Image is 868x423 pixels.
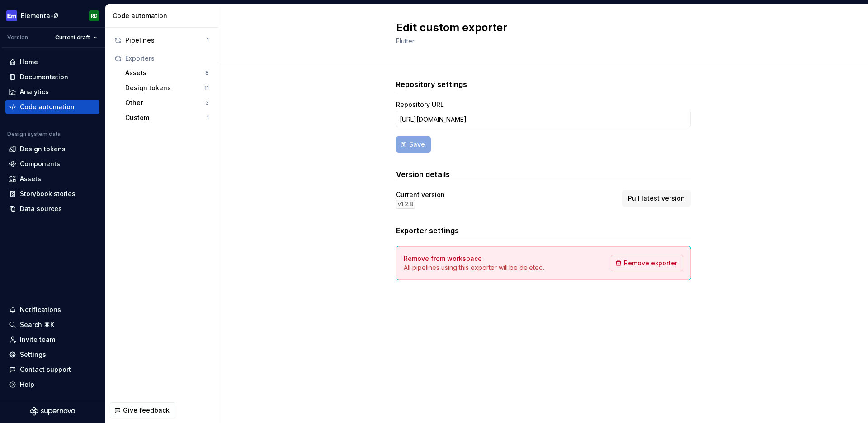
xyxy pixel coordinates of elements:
[7,34,28,41] div: Version
[204,84,209,91] div: 11
[2,6,103,25] button: Elementa-ØRD
[113,11,214,20] div: Code automation
[122,66,212,80] button: Assets8
[125,113,207,122] div: Custom
[30,407,75,416] svg: Supernova Logo
[111,33,212,48] button: Pipelines1
[404,263,544,272] p: All pipelines using this exporter will be deleted.
[20,320,54,329] div: Search ⌘K
[20,174,41,183] div: Assets
[21,11,58,20] div: Elementa-Ø
[5,317,99,332] button: Search ⌘K
[628,194,685,203] span: Pull latest version
[5,202,99,216] a: Data sources
[6,10,17,21] img: e72e9e65-9f43-4cb3-89a7-ea83765f03bf.png
[5,332,99,347] a: Invite team
[20,189,75,198] div: Storybook stories
[125,98,205,107] div: Other
[5,55,99,69] a: Home
[20,380,34,389] div: Help
[611,255,683,271] button: Remove exporter
[122,111,212,125] button: Custom1
[20,144,66,154] div: Design tokens
[207,114,209,121] div: 1
[20,335,55,344] div: Invite team
[5,303,99,317] button: Notifications
[7,130,61,138] div: Design system data
[122,81,212,95] button: Design tokens11
[404,254,482,263] h4: Remove from workspace
[125,68,205,77] div: Assets
[396,20,680,35] h2: Edit custom exporter
[20,350,46,359] div: Settings
[205,69,209,77] div: 8
[91,12,98,19] div: RD
[396,225,691,236] h3: Exporter settings
[20,58,38,67] div: Home
[622,190,691,207] button: Pull latest version
[125,54,209,63] div: Exporters
[20,102,75,111] div: Code automation
[20,204,62,213] div: Data sources
[5,187,99,201] a: Storybook stories
[125,36,207,45] div: Pipelines
[5,157,99,171] a: Components
[207,37,209,44] div: 1
[20,72,68,82] div: Documentation
[20,365,71,374] div: Contact support
[5,142,99,156] a: Design tokens
[396,37,415,45] span: Flutter
[5,100,99,114] a: Code automation
[55,34,90,41] span: Current draft
[396,79,691,90] h3: Repository settings
[205,99,209,106] div: 3
[396,200,415,209] div: v 1.2.8
[20,305,61,314] div: Notifications
[5,172,99,186] a: Assets
[110,402,175,418] button: Give feedback
[396,169,691,180] h3: Version details
[5,362,99,377] button: Contact support
[122,96,212,110] button: Other3
[396,100,444,109] label: Repository URL
[125,83,204,92] div: Design tokens
[5,85,99,99] a: Analytics
[396,190,445,199] div: Current version
[624,259,677,268] span: Remove exporter
[123,406,170,415] span: Give feedback
[20,87,49,96] div: Analytics
[5,70,99,84] a: Documentation
[20,159,60,168] div: Components
[51,31,101,44] button: Current draft
[5,377,99,392] button: Help
[5,347,99,362] a: Settings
